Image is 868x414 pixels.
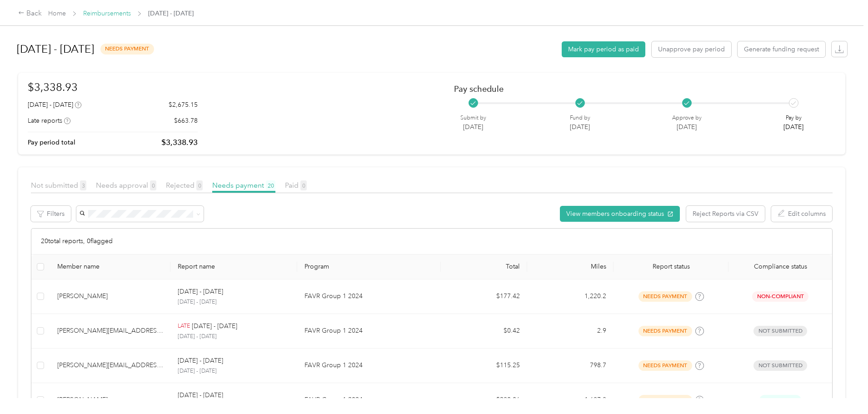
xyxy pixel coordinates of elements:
[771,206,832,222] button: Edit columns
[639,326,692,336] span: needs payment
[178,298,289,306] p: [DATE] - [DATE]
[150,180,156,190] span: 0
[57,326,164,336] div: [PERSON_NAME][EMAIL_ADDRESS][PERSON_NAME][DOMAIN_NAME]
[83,10,131,17] a: Reimbursements
[527,279,614,314] td: 1,220.2
[285,181,307,190] span: Paid
[304,395,434,405] p: FAVR Group 1 2024
[297,279,441,314] td: FAVR Group 1 2024
[178,356,223,366] p: [DATE] - [DATE]
[672,122,702,132] p: [DATE]
[178,333,289,341] p: [DATE] - [DATE]
[460,114,486,122] p: Submit by
[441,349,527,383] td: $115.25
[48,10,66,17] a: Home
[80,180,86,190] span: 3
[527,314,614,349] td: 2.9
[196,180,203,190] span: 0
[448,263,520,270] div: Total
[31,229,832,254] div: 20 total reports, 0 flagged
[686,206,765,222] button: Reject Reports via CSV
[57,360,164,370] div: [PERSON_NAME][EMAIL_ADDRESS][PERSON_NAME][DOMAIN_NAME]
[527,349,614,383] td: 798.7
[31,181,86,190] span: Not submitted
[562,41,645,57] button: Mark pay period as paid
[441,279,527,314] td: $177.42
[178,287,223,297] p: [DATE] - [DATE]
[304,291,434,301] p: FAVR Group 1 2024
[178,367,289,375] p: [DATE] - [DATE]
[178,322,190,330] p: LATE
[570,114,590,122] p: Fund by
[738,41,825,57] button: Generate funding request
[570,122,590,132] p: [DATE]
[753,326,807,336] span: Not submitted
[100,44,154,54] span: needs payment
[759,395,801,405] span: Compliant
[460,122,486,132] p: [DATE]
[297,349,441,383] td: FAVR Group 1 2024
[174,116,198,125] p: $663.78
[297,254,441,279] th: Program
[57,263,164,270] div: Member name
[178,390,223,400] p: [DATE] - [DATE]
[652,41,731,57] button: Unapprove pay period
[783,122,803,132] p: [DATE]
[752,291,808,302] span: Non-Compliant
[297,314,441,349] td: FAVR Group 1 2024
[28,138,75,147] p: Pay period total
[57,291,164,301] div: [PERSON_NAME]
[148,9,194,18] span: [DATE] - [DATE]
[534,263,606,270] div: Miles
[454,84,820,94] h2: Pay schedule
[621,263,721,270] span: Report status
[753,360,807,371] span: Not submitted
[18,8,42,19] div: Back
[672,114,702,122] p: Approve by
[300,180,307,190] span: 0
[639,291,692,302] span: needs payment
[736,263,825,270] span: Compliance status
[17,38,94,60] h1: [DATE] - [DATE]
[31,206,71,222] button: Filters
[212,181,275,190] span: Needs payment
[560,206,680,222] button: View members onboarding status
[28,116,70,125] div: Late reports
[192,321,237,331] p: [DATE] - [DATE]
[266,180,275,190] span: 20
[817,363,868,414] iframe: Everlance-gr Chat Button Frame
[28,79,198,95] h1: $3,338.93
[96,181,156,190] span: Needs approval
[639,395,692,405] span: needs payment
[304,326,434,336] p: FAVR Group 1 2024
[166,181,203,190] span: Rejected
[161,137,198,148] p: $3,338.93
[783,114,803,122] p: Pay by
[170,254,297,279] th: Report name
[639,360,692,371] span: needs payment
[169,100,198,110] p: $2,675.15
[57,395,164,405] div: [PERSON_NAME]
[744,45,819,54] span: Generate funding request
[50,254,171,279] th: Member name
[441,314,527,349] td: $0.42
[304,360,434,370] p: FAVR Group 1 2024
[28,100,81,110] div: [DATE] - [DATE]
